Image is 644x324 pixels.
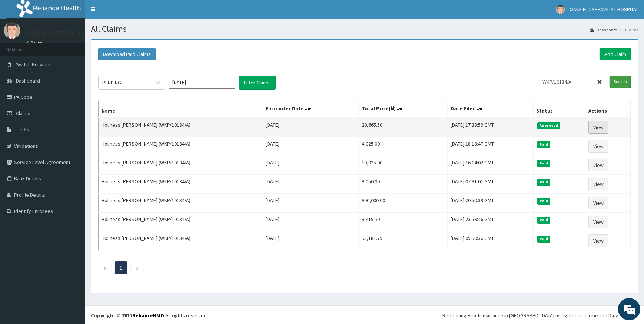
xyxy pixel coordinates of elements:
a: RelianceHMO [132,312,164,319]
td: [DATE] [263,137,359,156]
a: View [588,178,608,190]
span: Tariffs [16,126,29,133]
span: Paid [537,160,551,167]
a: Next page [136,264,139,271]
td: Holiness [PERSON_NAME] (WKP/10134/A) [99,175,263,194]
td: Holiness [PERSON_NAME] (WKP/10134/A) [99,231,263,250]
td: [DATE] [263,118,359,137]
td: 4,025.00 [359,137,448,156]
span: Claims [16,110,30,117]
span: Paid [537,179,551,186]
td: Holiness [PERSON_NAME] (WKP/10134/A) [99,194,263,213]
td: [DATE] [263,213,359,231]
td: Holiness [PERSON_NAME] (WKP/10134/A) [99,213,263,231]
a: Online [26,40,44,46]
img: User Image [556,5,565,14]
button: Download Paid Claims [98,48,156,60]
span: Paid [537,236,551,242]
strong: Copyright © 2017 . [91,312,166,319]
td: [DATE] [263,175,359,194]
th: Encounter Date [263,101,359,118]
th: Total Price(₦) [359,101,448,118]
a: Dashboard [590,27,617,33]
td: [DATE] 23:59:46 GMT [448,213,533,231]
a: Page 1 is your current page [120,264,122,271]
a: View [588,234,608,247]
td: 8,050.00 [359,175,448,194]
a: View [588,159,608,171]
th: Status [533,101,585,118]
span: Dashboard [16,77,40,84]
td: 53,181.75 [359,231,448,250]
td: 3,415.50 [359,213,448,231]
input: Search by HMO ID [538,76,592,88]
td: [DATE] 20:50:39 GMT [448,194,533,213]
input: Search [610,76,631,88]
td: Holiness [PERSON_NAME] (WKP/10134/A) [99,137,263,156]
button: Filter Claims [239,76,276,90]
span: Approved [537,122,561,129]
a: Add Claim [600,48,631,60]
h1: All Claims [91,24,638,34]
td: [DATE] 16:04:02 GMT [448,156,533,175]
a: View [588,197,608,209]
td: Holiness [PERSON_NAME] (WKP/10134/A) [99,156,263,175]
p: OAKFIELD SPECIALIST HOSPITAL [26,30,119,37]
img: User Image [4,22,20,39]
td: [DATE] [263,156,359,175]
span: Switch Providers [16,61,54,68]
span: Paid [537,141,551,148]
td: [DATE] [263,231,359,250]
td: [DATE] 07:31:01 GMT [448,175,533,194]
th: Date Filed [448,101,533,118]
td: Holiness [PERSON_NAME] (WKP/10134/A) [99,118,263,137]
td: 10,925.00 [359,156,448,175]
td: [DATE] 17:33:59 GMT [448,118,533,137]
a: Previous page [103,264,106,271]
th: Name [99,101,263,118]
a: View [588,121,608,134]
div: Redefining Heath Insurance in [GEOGRAPHIC_DATA] using Telemedicine and Data Science! [442,312,638,319]
a: View [588,216,608,228]
td: [DATE] 18:18:47 GMT [448,137,533,156]
span: OAKFIELD SPECIALIST HOSPITAL [570,6,638,13]
span: Paid [537,217,551,223]
input: Select Month and Year [169,76,235,89]
td: 20,665.50 [359,118,448,137]
span: Paid [537,198,551,204]
th: Actions [585,101,631,118]
div: PENDING [102,79,121,86]
td: [DATE] 05:59:36 GMT [448,231,533,250]
li: Claims [618,27,638,33]
a: View [588,140,608,153]
td: 900,000.00 [359,194,448,213]
td: [DATE] [263,194,359,213]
